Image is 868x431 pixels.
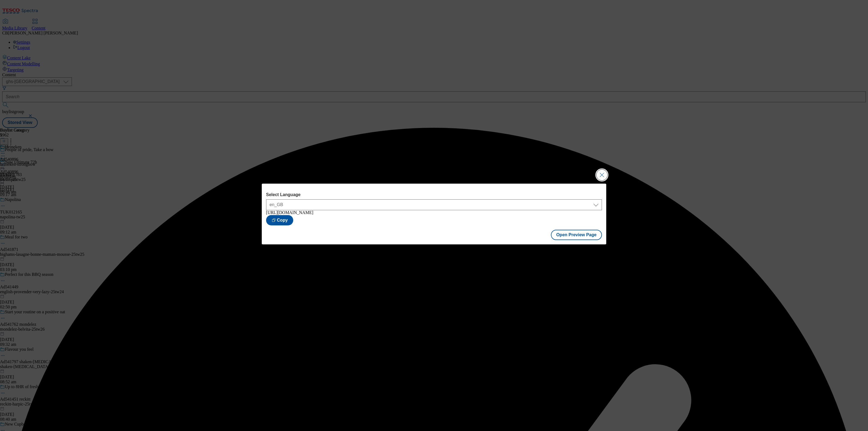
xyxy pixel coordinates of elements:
[596,170,607,180] button: Close Modal
[551,230,602,240] button: Open Preview Page
[266,215,293,225] button: Copy
[266,210,602,215] div: [URL][DOMAIN_NAME]
[266,192,602,197] label: Select Language
[262,184,606,244] div: Modal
